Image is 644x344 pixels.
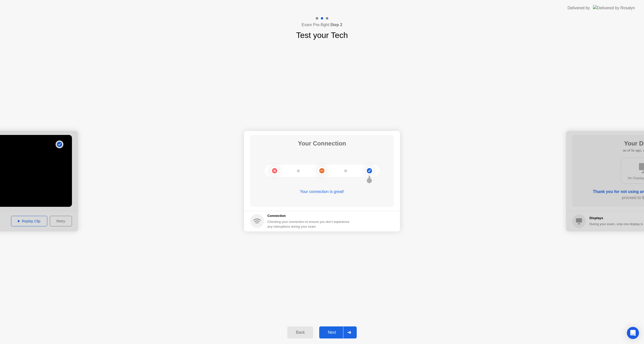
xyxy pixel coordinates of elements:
[627,327,639,339] div: Open Intercom Messenger
[296,29,348,41] h1: Test your Tech
[330,23,342,27] b: Step 2
[267,219,352,229] div: Checking your connection to ensure you don’t experience any interuptions during your exam
[321,330,343,335] div: Next
[593,5,635,11] img: Delivered by Rosalyn
[568,5,590,11] div: Delivered by
[267,213,352,218] h5: Connection
[250,189,394,195] div: Your connection is great!
[298,139,346,148] h1: Your Connection
[302,22,342,28] h4: Exam Pre-flight:
[319,326,357,338] button: Next
[289,330,312,335] div: Back
[287,326,313,338] button: Back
